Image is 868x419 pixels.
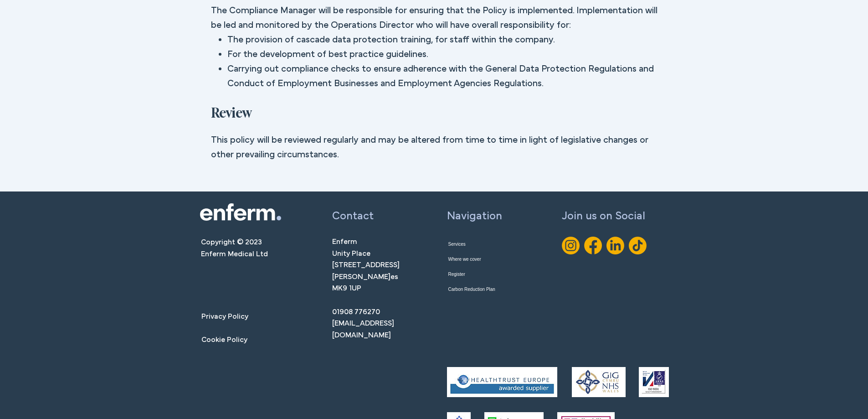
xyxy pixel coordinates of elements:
[448,237,513,297] nav: Site
[332,321,394,339] a: [EMAIL_ADDRESS][DOMAIN_NAME]
[447,212,502,222] span: Navigation
[211,7,657,30] span: The Compliance Manager will be responsible for ensuring that the Policy is implemented. Implement...
[332,212,374,222] span: Contact
[572,367,626,397] img: creds-03.jpg
[448,252,513,267] a: Where we cover
[332,309,380,316] a: 01908 776270
[227,36,555,44] span: The provision of cascade data protection training, for staff within the company.
[584,237,602,254] img: FB
[211,136,648,159] span: This policy will be reviewed regularly and may be altered from time to time in light of legislati...
[227,65,654,88] span: Carrying out compliance checks to ensure adherence with the General Data Protection Regulations a...
[562,237,580,254] img: IG
[606,237,624,254] img: Linkedin
[332,285,361,292] span: MK9 1UP
[211,107,252,121] span: Review
[448,267,513,282] a: Register
[201,314,248,321] span: Privacy Policy
[448,282,513,297] a: Carbon Reduction Plan
[332,274,390,280] span: [PERSON_NAME]
[629,237,647,254] img: TikTok
[390,274,398,280] span: es
[332,262,400,269] span: [STREET_ADDRESS]
[201,337,247,344] span: Cookie Policy
[639,367,669,397] img: creds-05.jpg
[562,237,647,254] ul: Social Bar
[448,237,513,252] a: Services
[562,212,645,222] span: Join us on Social
[201,311,268,323] a: Privacy Policy
[227,51,428,59] span: For the development of best practice guidelines.
[201,239,268,258] span: Copyright © 2023 Enferm Medical Ltd
[201,334,268,346] a: Cookie Policy
[332,239,370,257] span: Enferm Unity Place
[447,367,557,397] img: creds-02.jpg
